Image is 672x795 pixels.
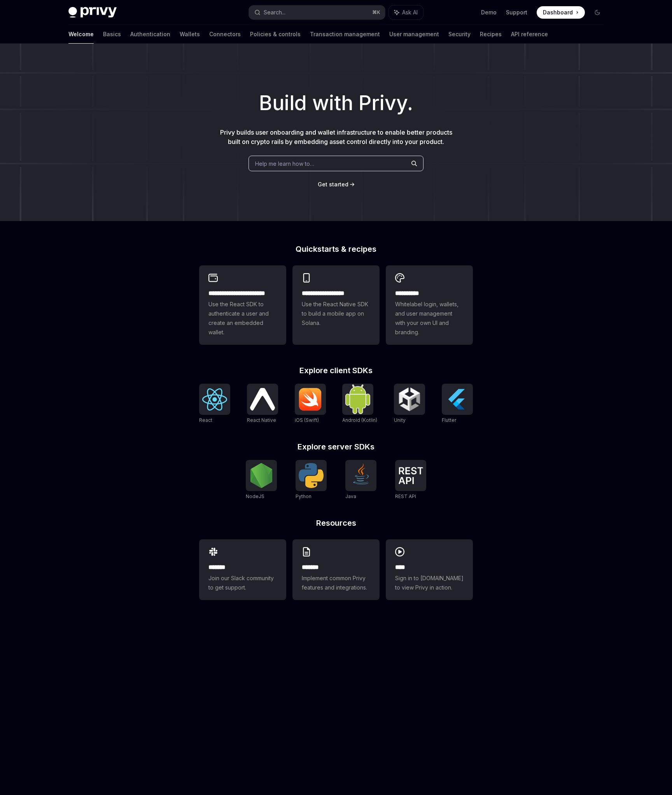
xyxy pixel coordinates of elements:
span: Python [296,493,311,499]
a: ReactReact [199,384,230,424]
h1: Build with Privy. [12,88,660,118]
a: **** *****Whitelabel login, wallets, and user management with your own UI and branding. [386,265,473,345]
a: Welcome [68,25,94,44]
span: Java [345,493,356,499]
a: User management [389,25,439,44]
a: JavaJava [345,460,376,500]
a: ****Sign in to [DOMAIN_NAME] to view Privy in action. [386,539,473,600]
img: Unity [397,387,422,412]
img: NodeJS [249,463,274,488]
a: Demo [481,9,497,16]
a: Get started [318,181,348,188]
span: REST API [395,493,416,499]
a: API reference [511,25,548,44]
h2: Explore client SDKs [199,367,473,374]
img: Python [299,463,324,488]
button: Ask AI [389,5,423,19]
a: **** **Implement common Privy features and integrations. [292,539,380,600]
span: Whitelabel login, wallets, and user management with your own UI and branding. [395,300,464,337]
a: Basics [103,25,121,44]
span: Unity [394,417,406,423]
span: React [199,417,212,423]
a: NodeJSNodeJS [246,460,277,500]
a: UnityUnity [394,384,425,424]
span: Flutter [442,417,456,423]
span: Dashboard [543,9,573,16]
span: Android (Kotlin) [342,417,377,423]
span: Use the React SDK to authenticate a user and create an embedded wallet. [208,300,277,337]
img: iOS (Swift) [298,388,323,411]
img: Java [348,463,373,488]
span: iOS (Swift) [295,417,319,423]
img: Android (Kotlin) [345,384,370,414]
img: React Native [250,388,275,410]
img: React [202,388,227,411]
span: NodeJS [246,493,264,499]
a: FlutterFlutter [442,384,473,424]
a: Security [448,25,471,44]
img: Flutter [445,387,470,412]
a: Android (Kotlin)Android (Kotlin) [342,384,377,424]
span: Use the React Native SDK to build a mobile app on Solana. [302,300,370,328]
a: Authentication [130,25,170,44]
a: Dashboard [537,6,585,19]
a: React NativeReact Native [247,384,278,424]
a: Support [506,9,527,16]
a: Policies & controls [250,25,301,44]
h2: Quickstarts & recipes [199,245,473,253]
span: Privy builds user onboarding and wallet infrastructure to enable better products built on crypto ... [220,128,452,146]
a: **** **Join our Slack community to get support. [199,539,286,600]
a: Wallets [180,25,200,44]
span: Help me learn how to… [255,160,314,168]
button: Search...⌘K [249,5,385,19]
span: ⌘ K [372,9,380,16]
button: Toggle dark mode [591,6,604,19]
img: REST API [398,467,423,484]
span: React Native [247,417,276,423]
a: REST APIREST API [395,460,426,500]
span: Get started [318,181,348,188]
a: iOS (Swift)iOS (Swift) [295,384,326,424]
a: Transaction management [310,25,380,44]
a: Recipes [480,25,502,44]
span: Join our Slack community to get support. [208,574,277,592]
a: PythonPython [296,460,327,500]
h2: Explore server SDKs [199,443,473,451]
div: Search... [264,8,285,17]
img: dark logo [68,7,117,18]
span: Ask AI [402,9,418,16]
a: **** **** **** ***Use the React Native SDK to build a mobile app on Solana. [292,265,380,345]
span: Implement common Privy features and integrations. [302,574,370,592]
h2: Resources [199,519,473,527]
a: Connectors [209,25,241,44]
span: Sign in to [DOMAIN_NAME] to view Privy in action. [395,574,464,592]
